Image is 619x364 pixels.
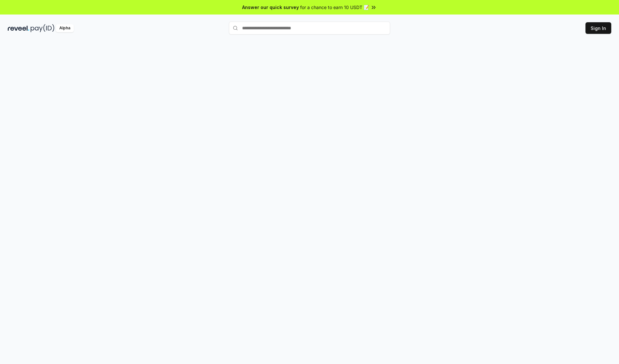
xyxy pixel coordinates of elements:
button: Sign In [585,22,611,34]
span: for a chance to earn 10 USDT 📝 [300,4,369,11]
img: pay_id [31,24,54,32]
img: reveel_dark [8,24,29,32]
div: Alpha [56,24,74,32]
span: Answer our quick survey [242,4,299,11]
